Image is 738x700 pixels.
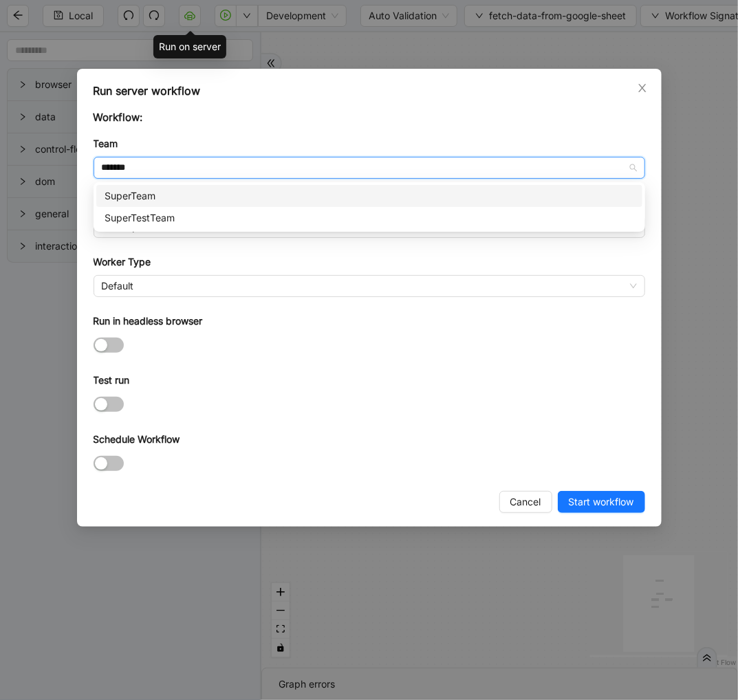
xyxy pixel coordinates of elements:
[96,185,642,207] div: SuperTeam
[94,254,151,270] label: Worker Type
[510,494,541,510] span: Cancel
[94,432,180,447] label: Schedule Workflow
[105,210,634,226] div: SuperTestTeam
[94,338,124,353] button: Run in headless browser
[94,136,118,151] label: Team
[94,111,143,124] span: Workflow:
[102,276,637,296] span: Default
[153,35,226,58] div: Run on server
[94,397,124,412] button: Test run
[637,83,648,94] span: close
[94,456,124,471] button: Schedule Workflow
[102,157,637,178] input: Team
[499,491,552,513] button: Cancel
[105,188,634,204] div: SuperTeam
[96,207,642,229] div: SuperTestTeam
[94,373,130,388] label: Test run
[635,80,650,96] button: Close
[558,491,645,513] button: Start workflow
[569,494,634,510] span: Start workflow
[94,83,645,99] div: Run server workflow
[94,314,203,329] label: Run in headless browser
